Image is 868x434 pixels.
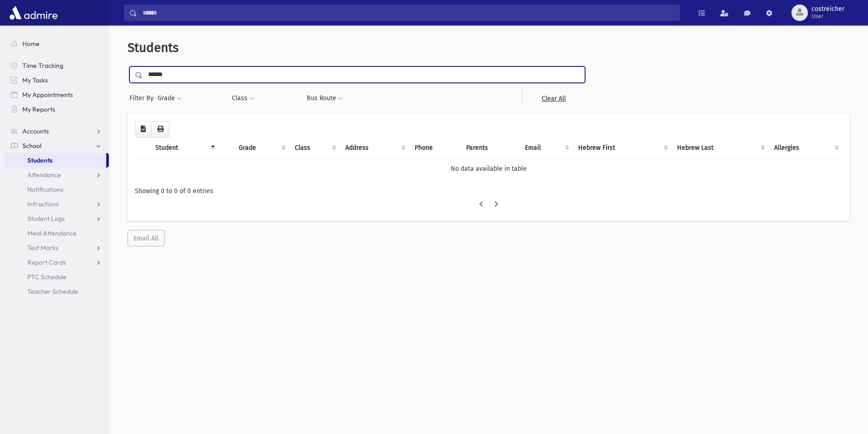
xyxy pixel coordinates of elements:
[22,142,41,150] span: School
[22,40,40,48] span: Home
[4,168,109,182] a: Attendance
[4,87,109,102] a: My Appointments
[27,244,58,252] span: Test Marks
[812,5,844,13] span: costreicher
[306,90,343,107] button: Bus Route
[289,138,340,158] th: Class: activate to sort column ascending
[4,124,109,138] a: Accounts
[22,76,48,84] span: My Tasks
[233,138,289,158] th: Grade: activate to sort column ascending
[769,138,842,158] th: Allergies: activate to sort column ascending
[27,287,78,296] span: Teacher Schedule
[340,138,409,158] th: Address: activate to sort column ascending
[27,156,52,164] span: Students
[573,138,671,158] th: Hebrew First: activate to sort column ascending
[27,273,67,281] span: PTC Schedule
[135,158,842,179] td: No data available in table
[128,230,164,246] button: Email All
[4,138,109,153] a: School
[22,61,63,70] span: Time Tracking
[231,90,254,107] button: Class
[812,13,844,20] span: User
[4,58,109,73] a: Time Tracking
[27,229,77,237] span: Meal Attendance
[22,105,55,113] span: My Reports
[27,200,59,208] span: Infractions
[4,197,109,211] a: Infractions
[137,5,679,21] input: Search
[27,171,61,179] span: Attendance
[151,121,169,138] button: Print
[4,270,109,284] a: PTC Schedule
[27,185,63,194] span: Notifications
[27,258,66,266] span: Report Cards
[4,284,109,299] a: Teacher Schedule
[129,93,157,103] span: Filter By
[22,91,73,99] span: My Appointments
[4,182,109,197] a: Notifications
[27,214,65,223] span: Student Logs
[4,240,109,255] a: Test Marks
[4,226,109,240] a: Meal Attendance
[128,40,179,55] span: Students
[4,153,106,168] a: Students
[4,36,109,51] a: Home
[4,255,109,270] a: Report Cards
[4,102,109,117] a: My Reports
[135,121,152,138] button: CSV
[4,73,109,87] a: My Tasks
[409,138,461,158] th: Phone
[157,90,182,107] button: Grade
[461,138,519,158] th: Parents
[4,211,109,226] a: Student Logs
[7,4,60,22] img: AdmirePro
[150,138,219,158] th: Student: activate to sort column descending
[522,90,585,107] a: Clear All
[135,186,842,196] div: Showing 0 to 0 of 0 entries
[22,127,49,135] span: Accounts
[672,138,769,158] th: Hebrew Last: activate to sort column ascending
[519,138,573,158] th: Email: activate to sort column ascending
